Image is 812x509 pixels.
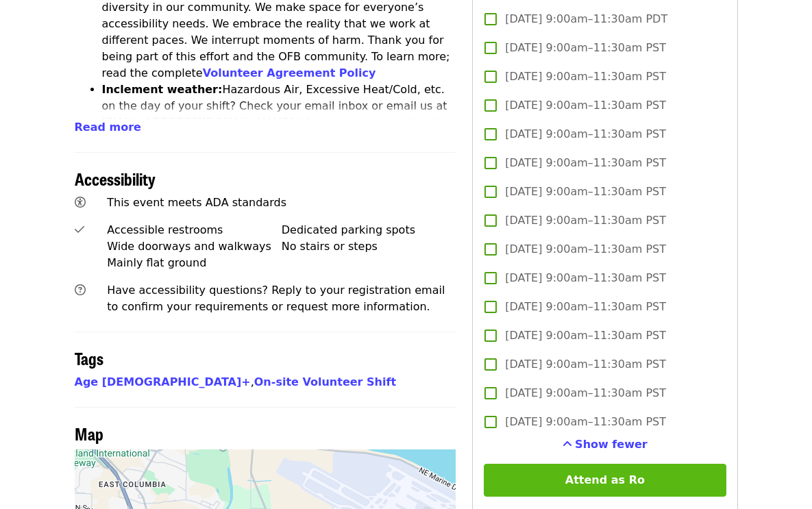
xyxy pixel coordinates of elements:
[107,284,445,313] span: Have accessibility questions? Reply to your registration email to confirm your requirements or re...
[282,222,456,238] div: Dedicated parking spots
[107,255,282,271] div: Mainly flat ground
[75,119,141,136] button: Read more
[505,356,666,373] span: [DATE] 9:00am–11:30am PST
[505,327,666,344] span: [DATE] 9:00am–11:30am PST
[75,375,254,388] span: ,
[505,299,666,315] span: [DATE] 9:00am–11:30am PST
[484,464,726,497] button: Attend as Ro
[75,284,86,297] i: question-circle icon
[505,40,666,56] span: [DATE] 9:00am–11:30am PST
[102,83,223,96] strong: Inclement weather:
[75,166,156,190] span: Accessibility
[75,196,86,209] i: universal-access icon
[203,66,376,79] a: Volunteer Agreement Policy
[505,414,666,430] span: [DATE] 9:00am–11:30am PST
[254,375,396,388] a: On-site Volunteer Shift
[575,438,648,451] span: Show fewer
[505,97,666,114] span: [DATE] 9:00am–11:30am PST
[107,222,282,238] div: Accessible restrooms
[75,421,103,445] span: Map
[505,155,666,171] span: [DATE] 9:00am–11:30am PST
[107,238,282,255] div: Wide doorways and walkways
[505,184,666,200] span: [DATE] 9:00am–11:30am PST
[75,223,84,236] i: check icon
[505,69,666,85] span: [DATE] 9:00am–11:30am PST
[505,385,666,401] span: [DATE] 9:00am–11:30am PST
[505,11,667,27] span: [DATE] 9:00am–11:30am PDT
[75,346,103,370] span: Tags
[107,196,286,209] span: This event meets ADA standards
[102,82,456,164] li: Hazardous Air, Excessive Heat/Cold, etc. on the day of your shift? Check your email inbox or emai...
[282,238,456,255] div: No stairs or steps
[505,270,666,286] span: [DATE] 9:00am–11:30am PST
[563,436,648,453] button: See more timeslots
[505,241,666,258] span: [DATE] 9:00am–11:30am PST
[505,212,666,229] span: [DATE] 9:00am–11:30am PST
[75,121,141,134] span: Read more
[505,126,666,142] span: [DATE] 9:00am–11:30am PST
[75,375,251,388] a: Age [DEMOGRAPHIC_DATA]+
